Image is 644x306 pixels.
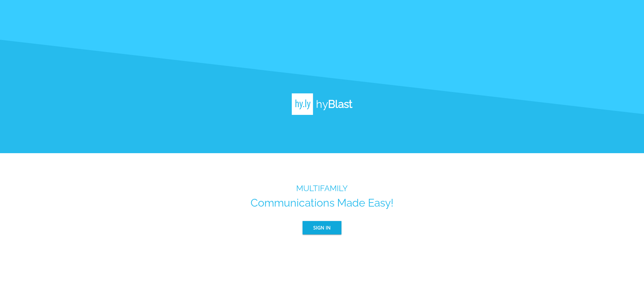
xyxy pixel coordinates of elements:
button: Sign In [303,221,341,234]
h3: MULTIFAMILY [251,184,393,193]
h1: Communications Made Easy! [251,196,393,209]
b: Blast [328,98,353,110]
h1: hy [313,98,353,110]
span: Sign In [313,224,331,232]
